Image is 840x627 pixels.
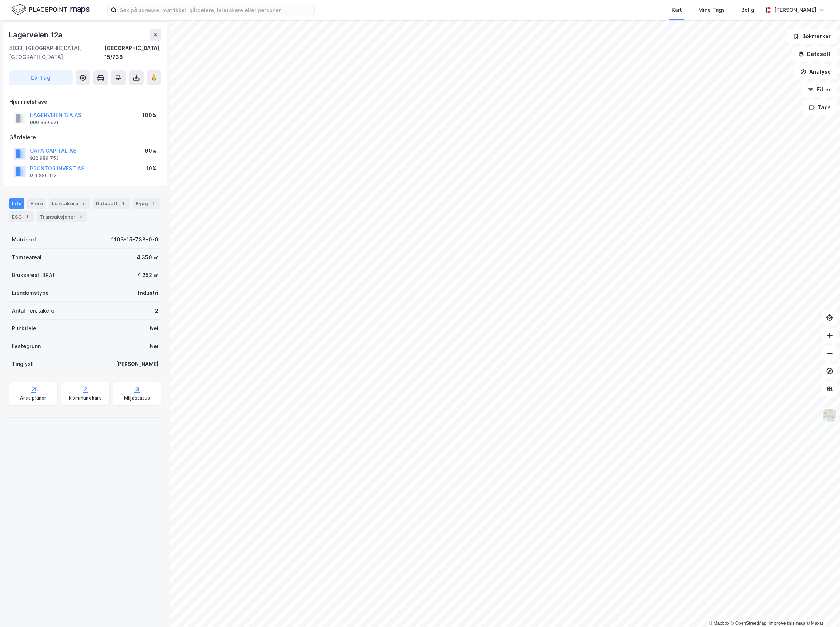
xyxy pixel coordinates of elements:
button: Analyse [794,64,837,79]
div: 911 880 113 [30,173,57,179]
div: Arealplaner [20,395,46,401]
div: 1 [119,200,127,207]
div: 4 252 ㎡ [137,271,158,280]
div: Kart [672,6,682,14]
button: Filter [801,82,837,97]
div: Miljøstatus [124,395,150,401]
div: Gårdeiere [9,133,161,142]
div: Leietakere [49,198,90,209]
div: 4 [77,213,84,220]
div: [PERSON_NAME] [116,360,158,368]
div: Matrikkel [12,235,36,244]
div: Kontrollprogram for chat [803,591,840,627]
div: Eiere [27,198,46,209]
div: Tomteareal [12,253,41,262]
div: Nei [150,342,158,351]
div: 100% [142,111,157,120]
div: Nei [150,324,158,333]
div: 10% [146,164,157,173]
a: Improve this map [769,621,805,626]
div: Bolig [741,6,754,14]
iframe: Chat Widget [803,591,840,627]
div: 4 350 ㎡ [137,253,158,262]
div: Industri [138,289,158,297]
img: logo.f888ab2527a4732fd821a326f86c7f29.svg [12,3,90,16]
div: 90% [145,146,157,155]
div: 922 989 753 [30,155,59,161]
div: Mine Tags [698,6,725,14]
div: 4033, [GEOGRAPHIC_DATA], [GEOGRAPHIC_DATA] [9,44,104,61]
div: ESG [9,211,34,222]
div: Transaksjoner [37,211,87,222]
div: 2 [155,306,158,315]
div: 990 330 921 [30,120,58,126]
div: Info [9,198,24,209]
img: Z [823,408,837,423]
div: Antall leietakere [12,306,54,315]
div: Bygg [133,198,160,209]
div: 1103-15-738-0-0 [111,235,158,244]
div: Lagerveien 12a [9,29,64,41]
a: Mapbox [709,621,729,626]
button: Datasett [792,47,837,61]
input: Søk på adresse, matrikkel, gårdeiere, leietakere eller personer [117,4,314,16]
div: Festegrunn [12,342,41,351]
div: Hjemmelshaver [9,97,161,106]
button: Tags [803,100,837,115]
button: Tag [9,70,73,85]
div: 1 [150,200,157,207]
div: 1 [23,213,31,220]
div: Tinglyst [12,360,33,368]
div: 2 [80,200,87,207]
div: Eiendomstype [12,289,49,297]
div: Datasett [93,198,130,209]
div: [GEOGRAPHIC_DATA], 15/738 [104,44,161,61]
a: OpenStreetMap [731,621,767,626]
div: [PERSON_NAME] [774,6,816,14]
div: Bruksareal (BRA) [12,271,54,280]
div: Kommunekart [69,395,101,401]
button: Bokmerker [787,29,837,44]
div: Punktleie [12,324,36,333]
